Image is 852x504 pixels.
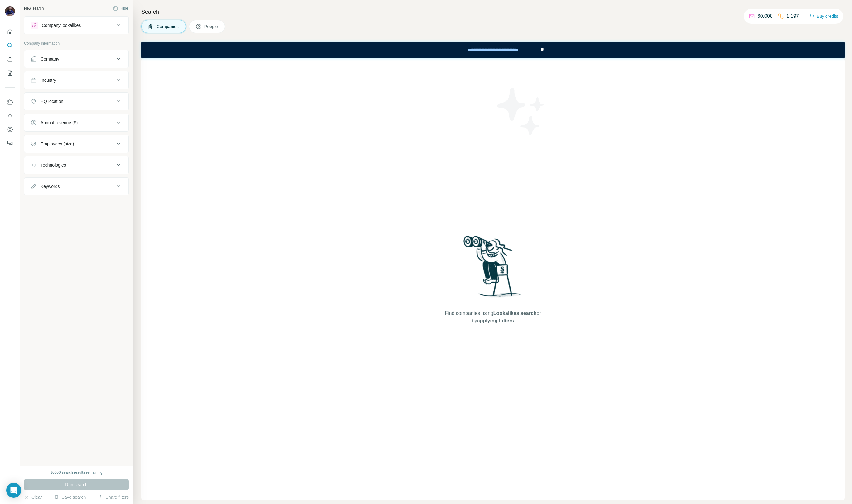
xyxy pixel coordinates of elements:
button: HQ location [24,94,128,109]
div: New search [24,6,44,11]
h4: Search [141,7,845,16]
button: Technologies [24,158,128,173]
div: 10000 search results remaining [50,470,102,475]
div: Industry [41,77,56,83]
button: Quick start [5,26,15,37]
div: Open Intercom Messenger [6,483,21,498]
button: Feedback [5,138,15,149]
img: Surfe Illustration - Woman searching with binoculars [461,234,525,304]
div: Annual revenue ($) [41,120,78,126]
button: Save search [54,494,86,500]
span: Lookalikes search [493,311,537,316]
span: Companies [157,23,179,30]
button: Keywords [24,179,128,194]
button: Company [24,51,128,66]
iframe: Banner [141,42,845,58]
button: Annual revenue ($) [24,115,128,130]
span: People [204,23,219,30]
button: Hide [109,4,133,13]
button: Industry [24,73,128,88]
button: Buy credits [809,12,838,21]
button: Company lookalikes [24,18,128,33]
span: Find companies using or by [443,310,543,325]
p: 60,008 [758,12,773,20]
div: Technologies [41,162,66,168]
button: My lists [5,67,15,79]
button: Use Surfe API [5,110,15,121]
div: Company lookalikes [42,22,81,28]
div: Employees (size) [41,141,74,147]
button: Clear [24,494,42,500]
button: Employees (size) [24,136,128,151]
img: Surfe Illustration - Stars [493,83,549,139]
button: Use Surfe on LinkedIn [5,96,15,108]
span: applying Filters [477,318,514,323]
button: Share filters [98,494,129,500]
div: Keywords [41,183,60,189]
img: Avatar [5,6,15,16]
button: Search [5,40,15,51]
p: Company information [24,41,129,46]
p: 1,197 [787,12,799,20]
div: HQ location [41,98,63,105]
button: Dashboard [5,124,15,135]
button: Enrich CSV [5,54,15,65]
div: Company [41,56,59,62]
